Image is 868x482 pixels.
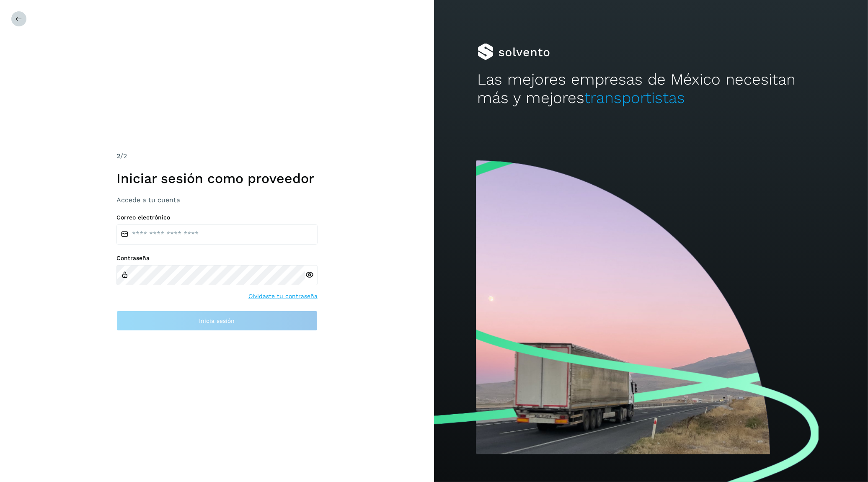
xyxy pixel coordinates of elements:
[116,170,318,186] h1: Iniciar sesión como proveedor
[116,196,318,204] h3: Accede a tu cuenta
[248,292,318,301] a: Olvidaste tu contraseña
[116,152,120,160] span: 2
[585,89,685,107] span: transportistas
[478,70,825,108] h2: Las mejores empresas de México necesitan más y mejores
[116,151,318,161] div: /2
[116,255,318,262] label: Contraseña
[116,311,318,331] button: Inicia sesión
[199,318,235,324] span: Inicia sesión
[116,214,318,221] label: Correo electrónico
